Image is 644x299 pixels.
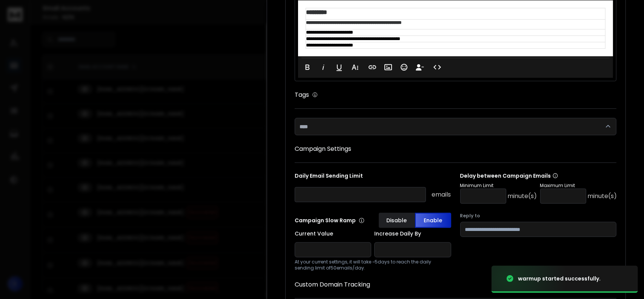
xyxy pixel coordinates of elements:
p: minute(s) [508,192,537,201]
button: More Text [348,60,362,75]
h1: Custom Domain Tracking [295,280,616,289]
div: warmup started successfully. [518,275,601,282]
button: Enable [415,213,451,228]
p: Maximum Limit [540,183,617,189]
p: minute(s) [588,192,617,201]
p: Delay between Campaign Emails [460,172,617,180]
p: At your current settings, it will take ~ 5 days to reach the daily sending limit of 50 emails/day. [295,259,451,271]
h1: Tags [295,90,309,99]
p: Campaign Slow Ramp [295,217,364,224]
button: Bold (Ctrl+B) [300,60,315,75]
button: Underline (Ctrl+U) [332,60,346,75]
label: Increase Daily By [374,231,451,236]
button: Code View [430,60,444,75]
label: Reply to [460,213,617,219]
button: Italic (Ctrl+I) [316,60,330,75]
p: Daily Email Sending Limit [295,172,451,183]
p: emails [432,190,451,199]
p: Minimum Limit [460,183,537,189]
h1: Campaign Settings [295,144,616,153]
button: Emoticons [397,60,411,75]
button: Insert Link (Ctrl+K) [365,60,380,75]
button: Disable [379,213,415,228]
label: Current Value [295,231,371,236]
button: Insert Unsubscribe Link [413,60,427,75]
